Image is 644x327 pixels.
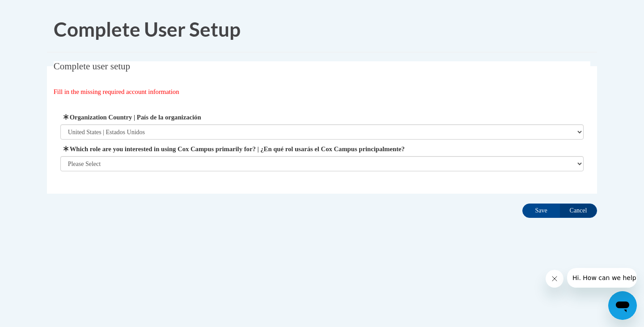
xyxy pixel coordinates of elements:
[608,291,637,320] iframe: Button to launch messaging window
[5,6,72,13] span: Hi. How can we help?
[559,204,597,218] input: Cancel
[54,17,241,41] span: Complete User Setup
[567,268,637,288] iframe: Message from company
[546,270,563,288] iframe: Close message
[54,88,179,95] span: Fill in the missing required account information
[60,112,584,122] label: Organization Country | País de la organización
[60,144,584,154] label: Which role are you interested in using Cox Campus primarily for? | ¿En qué rol usarás el Cox Camp...
[54,61,130,72] span: Complete user setup
[522,204,560,218] input: Save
